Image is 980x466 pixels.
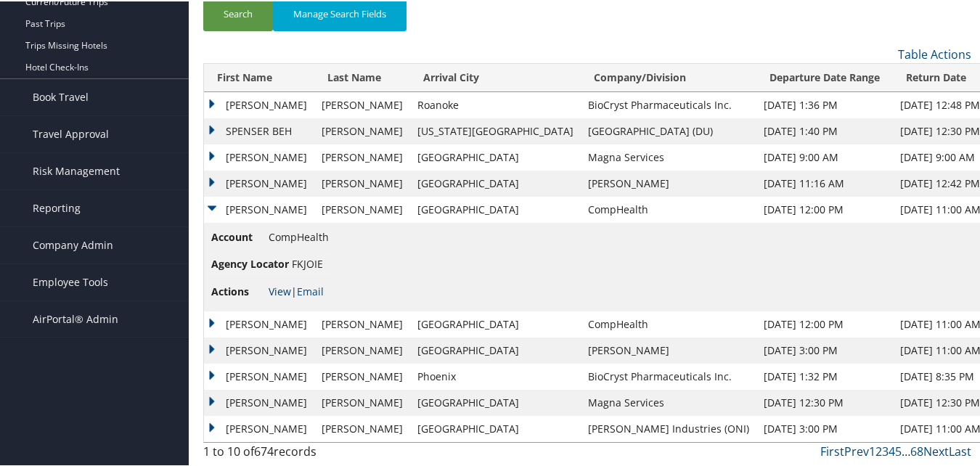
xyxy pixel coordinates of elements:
[204,117,314,143] td: SPENSER BEH
[581,143,756,169] td: Magna Services
[211,255,289,271] span: Agency Locator
[581,195,756,221] td: CompHealth
[410,143,581,169] td: [GEOGRAPHIC_DATA]
[211,228,266,244] span: Account
[949,442,971,458] a: Last
[314,91,410,117] td: [PERSON_NAME]
[314,310,410,336] td: [PERSON_NAME]
[314,62,410,91] th: Last Name: activate to sort column ascending
[581,62,756,91] th: Company/Division
[581,169,756,195] td: [PERSON_NAME]
[844,442,869,458] a: Prev
[410,388,581,414] td: [GEOGRAPHIC_DATA]
[756,336,893,362] td: [DATE] 3:00 PM
[269,283,324,297] span: |
[254,442,274,458] span: 674
[33,152,120,188] span: Risk Management
[33,189,81,225] span: Reporting
[204,169,314,195] td: [PERSON_NAME]
[410,414,581,441] td: [GEOGRAPHIC_DATA]
[756,62,893,91] th: Departure Date Range: activate to sort column ascending
[756,362,893,388] td: [DATE] 1:32 PM
[895,442,902,458] a: 5
[756,414,893,441] td: [DATE] 3:00 PM
[211,282,266,298] span: Actions
[820,442,844,458] a: First
[869,442,875,458] a: 1
[756,195,893,221] td: [DATE] 12:00 PM
[33,300,118,336] span: AirPortal® Admin
[33,115,109,151] span: Travel Approval
[581,362,756,388] td: BioCryst Pharmaceuticals Inc.
[297,283,324,297] a: Email
[269,229,329,242] span: CompHealth
[756,91,893,117] td: [DATE] 1:36 PM
[756,169,893,195] td: [DATE] 11:16 AM
[875,442,882,458] a: 2
[581,414,756,441] td: [PERSON_NAME] Industries (ONI)
[314,388,410,414] td: [PERSON_NAME]
[292,256,323,269] span: FKJOIE
[756,117,893,143] td: [DATE] 1:40 PM
[314,336,410,362] td: [PERSON_NAME]
[204,414,314,441] td: [PERSON_NAME]
[204,143,314,169] td: [PERSON_NAME]
[314,169,410,195] td: [PERSON_NAME]
[581,91,756,117] td: BioCryst Pharmaceuticals Inc.
[204,195,314,221] td: [PERSON_NAME]
[882,442,889,458] a: 3
[410,310,581,336] td: [GEOGRAPHIC_DATA]
[410,62,581,91] th: Arrival City: activate to sort column ascending
[410,169,581,195] td: [GEOGRAPHIC_DATA]
[410,336,581,362] td: [GEOGRAPHIC_DATA]
[581,388,756,414] td: Magna Services
[204,336,314,362] td: [PERSON_NAME]
[756,388,893,414] td: [DATE] 12:30 PM
[902,442,910,458] span: …
[410,91,581,117] td: Roanoke
[889,442,895,458] a: 4
[204,388,314,414] td: [PERSON_NAME]
[204,310,314,336] td: [PERSON_NAME]
[203,441,379,466] div: 1 to 10 of records
[410,117,581,143] td: [US_STATE][GEOGRAPHIC_DATA]
[33,226,113,262] span: Company Admin
[581,336,756,362] td: [PERSON_NAME]
[314,117,410,143] td: [PERSON_NAME]
[314,414,410,441] td: [PERSON_NAME]
[269,283,291,297] a: View
[923,442,949,458] a: Next
[204,362,314,388] td: [PERSON_NAME]
[204,62,314,91] th: First Name: activate to sort column ascending
[756,310,893,336] td: [DATE] 12:00 PM
[756,143,893,169] td: [DATE] 9:00 AM
[33,78,89,114] span: Book Travel
[33,263,108,299] span: Employee Tools
[581,117,756,143] td: [GEOGRAPHIC_DATA] (DU)
[204,91,314,117] td: [PERSON_NAME]
[410,195,581,221] td: [GEOGRAPHIC_DATA]
[314,143,410,169] td: [PERSON_NAME]
[898,45,971,61] a: Table Actions
[314,195,410,221] td: [PERSON_NAME]
[410,362,581,388] td: Phoenix
[581,310,756,336] td: CompHealth
[910,442,923,458] a: 68
[314,362,410,388] td: [PERSON_NAME]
